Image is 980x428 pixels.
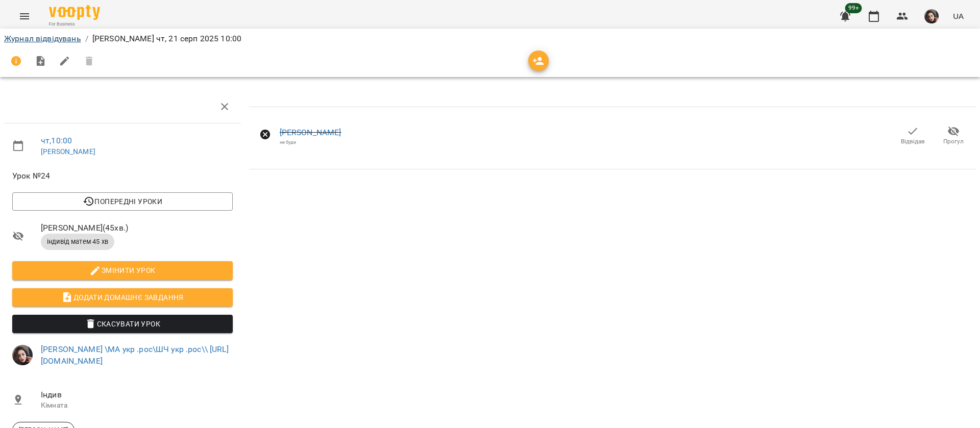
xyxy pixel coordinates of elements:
button: Додати домашнє завдання [12,288,233,307]
span: 99+ [845,3,862,13]
p: Кімната [41,400,233,411]
a: Журнал відвідувань [4,34,81,43]
span: Змінити урок [20,264,225,276]
p: [PERSON_NAME] чт, 21 серп 2025 10:00 [92,33,241,45]
span: Відвідав [901,137,925,146]
span: Додати домашнє завдання [20,291,225,304]
span: Індив [41,389,233,401]
a: [PERSON_NAME] [280,128,341,137]
button: Menu [12,4,37,29]
span: Попередні уроки [20,195,225,208]
a: чт , 10:00 [41,136,72,145]
span: [PERSON_NAME] ( 45 хв. ) [41,222,233,234]
li: / [85,33,88,45]
span: Урок №24 [12,170,233,182]
button: Прогул [933,121,974,150]
nav: breadcrumb [4,33,976,45]
button: UA [949,7,968,26]
button: Скасувати Урок [12,315,233,333]
span: Скасувати Урок [20,318,225,330]
div: не буде [280,139,341,145]
span: UA [953,11,964,21]
span: індивід матем 45 хв [41,237,114,246]
button: Попередні уроки [12,192,233,211]
button: Відвідав [892,121,933,150]
button: Змінити урок [12,261,233,280]
img: 415cf204168fa55e927162f296ff3726.jpg [12,345,33,365]
img: Voopty Logo [49,5,100,20]
span: For Business [49,21,100,28]
span: Прогул [943,137,964,146]
a: [PERSON_NAME] \МА укр .рос\ШЧ укр .рос\\ [URL][DOMAIN_NAME] [41,344,229,366]
a: [PERSON_NAME] [41,147,95,156]
img: 415cf204168fa55e927162f296ff3726.jpg [924,9,939,23]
